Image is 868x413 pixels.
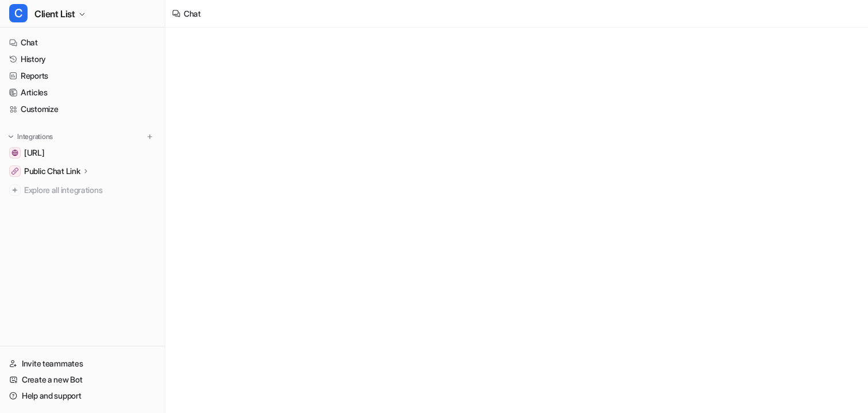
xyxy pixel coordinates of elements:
a: Articles [5,84,160,101]
p: Integrations [17,132,53,141]
span: C [9,4,28,22]
div: Chat [184,7,201,20]
span: [URL] [24,147,45,159]
a: Explore all integrations [5,182,160,198]
a: Reports [5,68,160,84]
img: explore all integrations [9,184,21,196]
span: Client List [34,6,75,22]
span: Explore all integrations [24,181,156,199]
button: Integrations [5,131,56,142]
a: Create a new Bot [5,372,160,388]
img: Public Chat Link [11,168,18,175]
a: Invite teammates [5,356,160,372]
a: Chat [5,34,160,51]
img: dashboard.eesel.ai [11,149,18,156]
img: expand menu [7,133,15,141]
a: dashboard.eesel.ai[URL] [5,145,160,161]
img: menu_add.svg [146,133,154,141]
p: Public Chat Link [24,165,80,177]
a: Help and support [5,388,160,404]
a: Customize [5,101,160,117]
a: History [5,51,160,67]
